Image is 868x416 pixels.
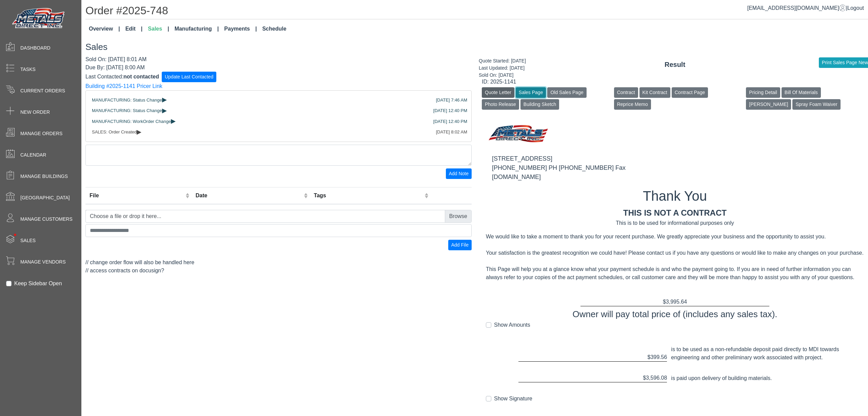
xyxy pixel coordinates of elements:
div: Last Updated: [DATE] [479,65,526,72]
button: Spray Foam Waiver [792,99,840,110]
button: Quote Letter [482,87,514,98]
div: Result [482,59,868,70]
a: Schedule [259,22,289,36]
div: Due By: [DATE] 8:00 AM [85,64,472,72]
div: [DATE] 8:02 AM [436,129,467,135]
div: is to be used as a non-refundable deposit paid directly to MDI towards engineering and other prel... [671,345,856,362]
h1: Order #2025-748 [85,4,868,19]
span: $3,596.08 [643,375,667,381]
span: • [6,224,24,246]
span: Dashboard [20,44,51,52]
span: Manage Orders [20,130,62,137]
div: ID: 2025-1141 [482,78,868,86]
div: Date [196,192,302,200]
a: Building #2025-1141 Pricer Link [85,83,162,89]
span: $399.56 [648,354,667,360]
label: Show Signature [494,395,532,403]
img: MD logo [486,122,552,148]
span: Add Note [449,171,469,176]
th: Remove [431,187,472,204]
div: Tags [314,192,423,200]
button: Add File [448,240,472,250]
div: is paid upon delivery of building materials. [671,374,856,382]
a: Edit [123,22,145,36]
span: ▸ [162,97,167,102]
span: Tasks [20,66,36,73]
div: MANUFACTURING: Status Change [92,107,465,114]
span: Manage Customers [20,216,73,223]
div: This is to be used for informational purposes only [486,219,864,227]
div: [STREET_ADDRESS] [PHONE_NUMBER] PH [PHONE_NUMBER] Fax [DOMAIN_NAME] [486,148,864,188]
span: Calendar [20,151,46,159]
a: Payments [221,22,259,36]
div: [DATE] 7:46 AM [436,97,467,104]
span: Manage Buildings [20,173,68,180]
button: Photo Release [482,99,519,110]
div: [DATE] 12:40 PM [433,118,467,125]
div: We would like to take a moment to thank you for your recent purchase. We greatly appreciate your ... [486,233,864,282]
span: New Order [20,109,50,116]
span: ▸ [137,129,141,134]
div: | [747,4,864,12]
button: Reprice Memo [614,99,651,110]
span: [GEOGRAPHIC_DATA] [20,194,70,201]
div: MANUFACTURING: WorkOrder Change [92,118,465,125]
button: Contract [614,87,638,98]
div: Sold On: [DATE] 8:01 AM [85,55,472,64]
button: Pricing Detail [746,87,780,98]
div: MANUFACTURING: Status Change [92,97,465,104]
h1: Thank You [486,188,864,204]
span: Sales [20,237,36,244]
button: Kit Contract [639,87,670,98]
div: SALES: Order Created [92,129,465,135]
button: Update Last Contacted [162,72,216,82]
a: Sales [145,22,172,36]
div: Quote Started: [DATE] [479,57,526,65]
a: Manufacturing [172,22,222,36]
img: Metals Direct Inc Logo [10,6,68,31]
button: Contract Page [672,87,708,98]
a: Overview [86,22,123,36]
span: Manage Vendors [20,258,66,266]
button: Add Note [446,168,472,179]
label: Show Amounts [494,321,530,329]
span: Current Orders [20,87,65,94]
span: not contacted [123,73,159,79]
a: [EMAIL_ADDRESS][DOMAIN_NAME] [747,5,846,11]
button: Building Sketch [520,99,559,110]
span: ▸ [162,108,167,112]
span: ▸ [171,119,176,123]
span: Update Last Contacted [165,74,213,79]
label: Keep Sidebar Open [14,279,62,288]
div: [DATE] 12:40 PM [433,107,467,114]
button: Bill Of Materials [782,87,821,98]
form: Last Contacted: [85,72,472,82]
button: Sales Page [516,87,546,98]
div: File [90,192,184,200]
span: Add File [451,242,469,248]
div: This is not a contract [486,207,864,219]
h3: Sales [85,42,868,52]
div: Owner will pay total price of (includes any sales tax). [486,308,864,321]
span: $3,995.64 [663,299,687,305]
div: Sold On: [DATE] [479,72,526,79]
span: Logout [847,5,864,11]
button: Old Sales Page [547,87,586,98]
button: [PERSON_NAME] [746,99,791,110]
